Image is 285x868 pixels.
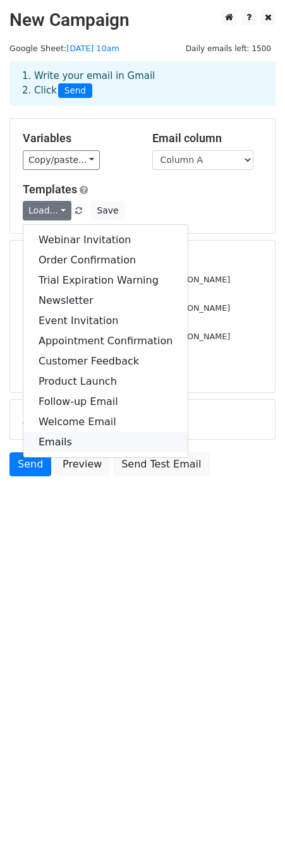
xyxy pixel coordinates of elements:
a: Load... [23,201,71,220]
a: Templates [23,183,77,196]
h2: New Campaign [9,9,276,31]
a: Send [9,452,51,476]
a: Event Invitation [23,311,188,331]
span: Send [58,83,92,99]
iframe: Chat Widget [222,807,285,868]
a: Emails [23,432,188,452]
a: Preview [54,452,110,476]
a: Customer Feedback [23,351,188,371]
a: Order Confirmation [23,250,188,270]
a: Follow-up Email [23,392,188,412]
h5: Email column [152,131,263,145]
button: Save [91,201,124,220]
span: Daily emails left: 1500 [181,42,276,56]
div: 1. Write your email in Gmail 2. Click [13,69,272,98]
a: [DATE] 10am [66,44,119,53]
a: Trial Expiration Warning [23,270,188,291]
a: Product Launch [23,371,188,392]
a: Copy/paste... [23,150,100,170]
small: Google Sheet: [9,44,119,53]
a: Send Test Email [113,452,209,476]
a: Newsletter [23,291,188,311]
a: Appointment Confirmation [23,331,188,351]
h5: Variables [23,131,133,145]
a: Welcome Email [23,412,188,432]
a: Daily emails left: 1500 [181,44,276,53]
a: Webinar Invitation [23,230,188,250]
